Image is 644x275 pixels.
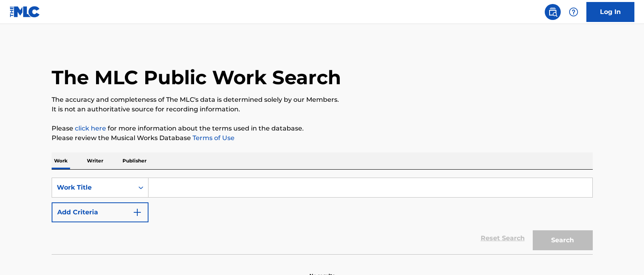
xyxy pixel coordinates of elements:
p: The accuracy and completeness of The MLC's data is determined solely by our Members. [52,95,593,105]
a: Log In [586,2,634,22]
img: MLC Logo [10,6,40,18]
p: Writer [84,152,106,169]
div: Work Title [57,183,129,192]
p: Work [52,152,70,169]
p: Publisher [120,152,149,169]
img: 9d2ae6d4665cec9f34b9.svg [132,208,142,217]
p: It is not an authoritative source for recording information. [52,105,593,114]
button: Add Criteria [52,202,148,222]
img: help [569,7,578,17]
p: Please for more information about the terms used in the database. [52,124,593,133]
h1: The MLC Public Work Search [52,65,341,89]
p: Please review the Musical Works Database [52,133,593,143]
a: Terms of Use [191,134,235,142]
a: click here [75,125,106,132]
img: search [548,7,558,17]
div: Help [566,4,582,20]
form: Search Form [52,178,593,254]
a: Public Search [545,4,561,20]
